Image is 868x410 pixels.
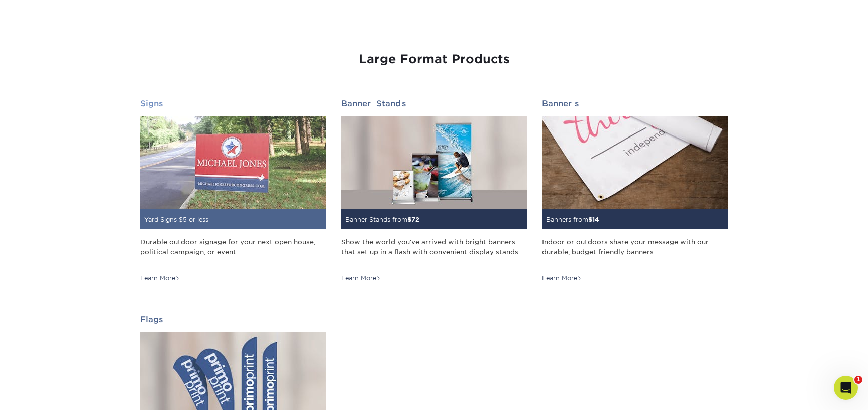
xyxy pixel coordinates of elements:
[144,216,208,223] small: Yard Signs $5 or less
[140,99,326,283] a: Signs Yard Signs $5 or less Durable outdoor signage for your next open house, political campaign,...
[140,315,326,324] h2: Flags
[140,237,326,266] div: Durable outdoor signage for your next open house, political campaign, or event.
[345,216,419,223] small: Banner Stands from
[341,274,381,283] div: Learn More
[834,376,858,400] iframe: Intercom live chat
[542,274,582,283] div: Learn More
[140,274,180,283] div: Learn More
[140,99,326,108] h2: Signs
[341,237,527,266] div: Show the world you've arrived with bright banners that set up in a flash with convenient display ...
[140,52,728,67] h3: Large Format Products
[341,99,527,283] a: Banner Stands Banner Stands from$72 Show the world you've arrived with bright banners that set up...
[592,216,599,223] span: 14
[854,376,862,384] span: 1
[542,116,728,209] img: Banners
[411,216,419,223] span: 72
[341,116,527,209] img: Banner Stands
[588,216,592,223] span: $
[140,116,326,209] img: Signs
[546,216,599,223] small: Banners from
[542,99,728,108] h2: Banners
[407,216,411,223] span: $
[542,99,728,283] a: Banners Banners from$14 Indoor or outdoors share your message with our durable, budget friendly b...
[341,99,527,108] h2: Banner Stands
[3,379,85,406] iframe: Google Customer Reviews
[542,237,728,266] div: Indoor or outdoors share your message with our durable, budget friendly banners.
